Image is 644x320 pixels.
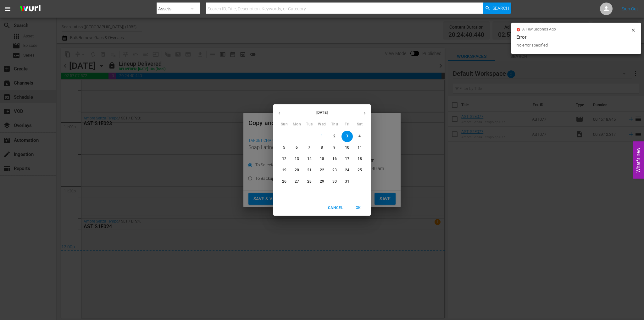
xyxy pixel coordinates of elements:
span: menu [4,5,11,13]
p: 26 [282,179,286,184]
p: 7 [308,145,310,150]
p: 18 [358,156,362,162]
span: Tue [304,121,315,128]
button: 2 [329,131,340,142]
button: 10 [341,142,353,153]
button: 17 [341,153,353,165]
button: 5 [279,142,290,153]
p: 30 [332,179,337,184]
button: 30 [329,176,340,187]
button: 9 [329,142,340,153]
p: 19 [282,168,286,173]
p: 23 [332,168,337,173]
p: 12 [282,156,286,162]
button: 8 [316,142,328,153]
img: ans4CAIJ8jUAAAAAAAAAAAAAAAAAAAAAAAAgQb4GAAAAAAAAAAAAAAAAAAAAAAAAJMjXAAAAAAAAAAAAAAAAAAAAAAAAgAT5G... [15,2,45,16]
button: 23 [329,165,340,176]
p: 28 [307,179,312,184]
span: a few seconds ago [522,27,556,32]
button: 6 [291,142,303,153]
p: 5 [283,145,285,150]
span: OK [351,205,366,211]
button: 25 [354,165,365,176]
p: 13 [295,156,299,162]
div: No error specified [516,42,629,48]
p: 3 [346,134,348,139]
button: 28 [304,176,315,187]
button: 29 [316,176,328,187]
button: 26 [279,176,290,187]
p: 21 [307,168,312,173]
span: Wed [316,121,328,128]
p: 16 [332,156,337,162]
button: 3 [341,131,353,142]
p: 20 [295,168,299,173]
p: 24 [345,168,349,173]
p: 25 [358,168,362,173]
span: Mon [291,121,303,128]
p: 2 [333,134,336,139]
button: 18 [354,153,365,165]
span: Search [492,3,509,14]
button: 24 [341,165,353,176]
p: 31 [345,179,349,184]
p: 10 [345,145,349,150]
button: 11 [354,142,365,153]
button: 14 [304,153,315,165]
p: 9 [333,145,336,150]
p: [DATE] [286,110,358,115]
button: 31 [341,176,353,187]
button: 4 [354,131,365,142]
span: Sun [279,121,290,128]
p: 27 [295,179,299,184]
p: 29 [320,179,324,184]
p: 22 [320,168,324,173]
p: 1 [321,134,323,139]
span: Sat [354,121,365,128]
button: OK [348,203,368,213]
button: 16 [329,153,340,165]
button: 12 [279,153,290,165]
p: 17 [345,156,349,162]
button: 27 [291,176,303,187]
button: 15 [316,153,328,165]
span: Cancel [328,205,343,211]
a: Sign Out [622,6,638,11]
p: 4 [358,134,361,139]
button: 21 [304,165,315,176]
p: 14 [307,156,312,162]
button: 7 [304,142,315,153]
button: Open Feedback Widget [633,141,644,179]
button: Cancel [325,203,346,213]
button: 1 [316,131,328,142]
div: Error [516,33,636,41]
button: 13 [291,153,303,165]
p: 15 [320,156,324,162]
span: Fri [341,121,353,128]
p: 11 [358,145,362,150]
p: 6 [296,145,298,150]
span: Thu [329,121,340,128]
button: 20 [291,165,303,176]
p: 8 [321,145,323,150]
button: 22 [316,165,328,176]
button: 19 [279,165,290,176]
